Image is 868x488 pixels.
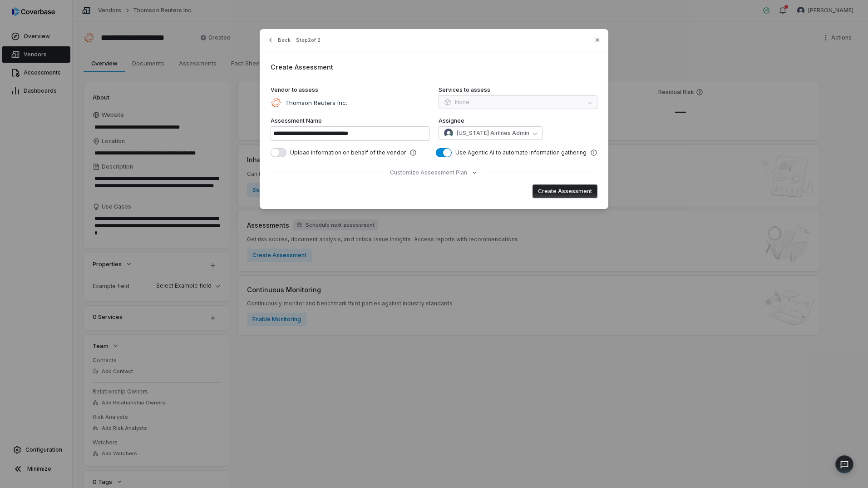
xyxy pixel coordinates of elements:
span: Create Assessment [271,63,333,71]
img: Alaska Airlines Admin avatar [444,129,453,138]
label: Assessment Name [271,117,429,124]
label: Assignee [439,117,597,124]
span: Use Agentic AI to automate information gathering [455,149,587,156]
button: Customize Assessment Plan [390,169,478,176]
span: Vendor to assess [271,86,318,94]
span: [US_STATE] Airlines Admin [457,129,529,137]
span: Customize Assessment Plan [390,169,467,176]
span: Upload information on behalf of the vendor [290,149,406,156]
label: Services to assess [439,86,597,94]
button: Back [264,32,293,48]
p: Thomson Reuters Inc. [281,99,347,108]
button: Create Assessment [533,184,597,198]
span: Step 2 of 2 [296,37,321,44]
